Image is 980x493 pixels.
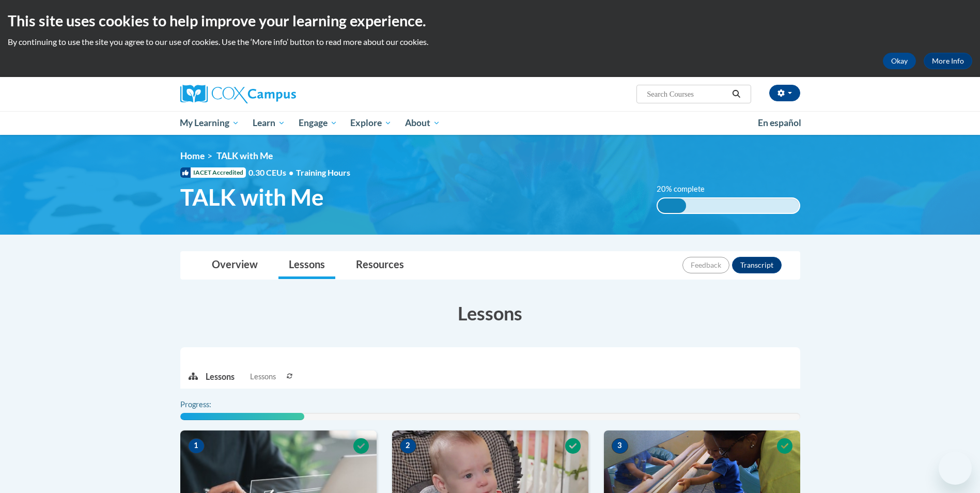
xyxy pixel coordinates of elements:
[188,438,205,454] span: 1
[924,53,972,69] a: More Info
[246,111,292,135] a: Learn
[216,150,273,161] span: TALK with Me
[8,10,972,31] h2: This site uses cookies to help improve your learning experience.
[758,117,801,128] span: En español
[180,300,800,326] h3: Lessons
[682,257,729,273] button: Feedback
[292,111,344,135] a: Engage
[180,117,239,129] span: My Learning
[350,117,392,129] span: Explore
[344,111,398,135] a: Explore
[180,167,246,178] span: IACET Accredited
[612,438,628,454] span: 3
[658,198,686,213] div: 20% complete
[296,167,350,177] span: Training Hours
[8,36,972,48] p: By continuing to use the site you agree to our use of cookies. Use the ‘More info’ button to read...
[646,88,728,100] input: Search Courses
[751,112,808,134] a: En español
[657,183,716,195] label: 20% complete
[201,252,268,279] a: Overview
[346,252,414,279] a: Resources
[253,117,285,129] span: Learn
[769,85,800,101] button: Account Settings
[206,371,235,382] p: Lessons
[883,53,916,69] button: Okay
[278,252,335,279] a: Lessons
[180,183,324,211] span: TALK with Me
[939,452,972,485] iframe: Button to launch messaging window
[405,117,440,129] span: About
[398,111,447,135] a: About
[400,438,416,454] span: 2
[165,111,816,135] div: Main menu
[299,117,337,129] span: Engage
[248,167,296,178] span: 0.30 CEUs
[289,167,293,177] span: •
[180,85,377,103] a: Cox Campus
[250,371,276,382] span: Lessons
[180,150,205,161] a: Home
[180,85,296,103] img: Cox Campus
[732,257,782,273] button: Transcript
[180,399,240,410] label: Progress:
[174,111,246,135] a: My Learning
[728,88,744,100] button: Search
